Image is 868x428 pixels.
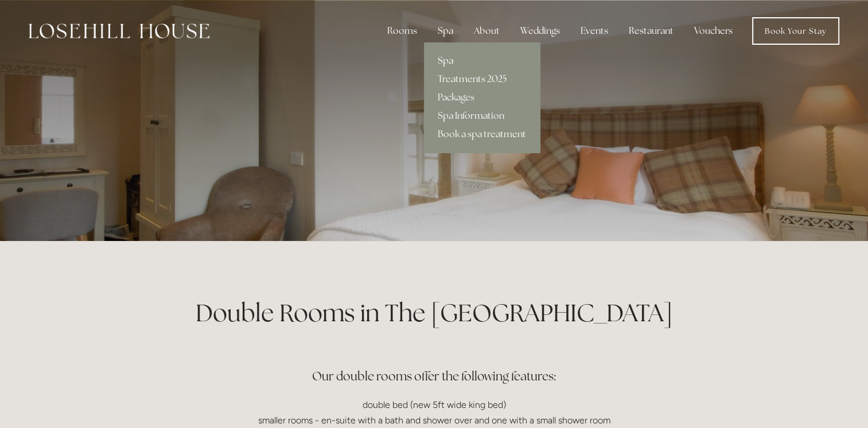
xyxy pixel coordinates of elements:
h1: Double Rooms in The [GEOGRAPHIC_DATA] [160,296,709,330]
a: Book a spa treatment [424,125,540,143]
a: Spa [424,52,540,70]
a: Vouchers [685,20,742,42]
a: Book Your Stay [752,17,839,45]
a: Treatments 2025 [424,70,540,88]
div: Events [571,20,617,42]
div: Spa [429,20,462,42]
div: Rooms [378,20,426,42]
a: Packages [424,88,540,107]
div: About [465,20,509,42]
div: Weddings [511,20,569,42]
h3: Our double rooms offer the following features: [160,342,709,388]
img: Losehill House [29,24,209,38]
a: Spa Information [424,107,540,125]
div: Restaurant [620,20,683,42]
